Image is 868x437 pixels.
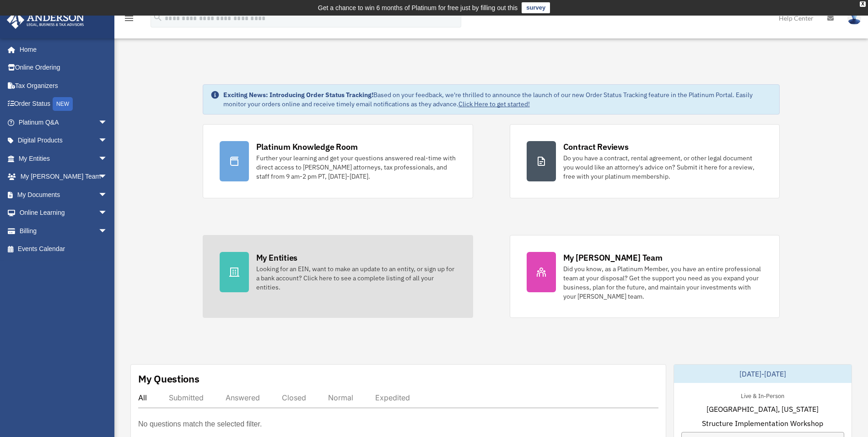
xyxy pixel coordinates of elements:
[4,11,87,29] img: Anderson Advisors Platinum Portal
[6,204,121,222] a: Online Learningarrow_drop_down
[124,13,135,24] i: menu
[203,124,473,198] a: Platinum Knowledge Room Further your learning and get your questions answered real-time with dire...
[226,393,260,402] div: Answered
[674,365,852,383] div: [DATE]-[DATE]
[282,393,306,402] div: Closed
[98,222,117,240] span: arrow_drop_down
[256,141,358,153] div: Platinum Knowledge Room
[98,186,117,204] span: arrow_drop_down
[318,2,518,13] div: Get a chance to win 6 months of Platinum for free just by filling out this
[6,168,121,186] a: My [PERSON_NAME] Teamarrow_drop_down
[860,1,866,7] div: close
[6,149,121,168] a: My Entitiesarrow_drop_down
[706,404,819,415] span: [GEOGRAPHIC_DATA], [US_STATE]
[6,240,121,258] a: Events Calendar
[98,131,117,150] span: arrow_drop_down
[6,222,121,240] a: Billingarrow_drop_down
[256,264,456,292] div: Looking for an EIN, want to make an update to an entity, or sign up for a bank account? Click her...
[98,149,117,168] span: arrow_drop_down
[563,252,663,263] div: My [PERSON_NAME] Team
[6,186,121,204] a: My Documentsarrow_drop_down
[153,12,163,22] i: search
[847,11,861,25] img: User Pic
[6,59,121,77] a: Online Ordering
[702,418,823,429] span: Structure Implementation Workshop
[98,113,117,132] span: arrow_drop_down
[256,153,456,181] div: Further your learning and get your questions answered real-time with direct access to [PERSON_NAM...
[53,97,73,111] div: NEW
[458,100,530,108] a: Click Here to get started!
[223,90,772,109] div: Based on your feedback, we're thrilled to announce the launch of our new Order Status Tracking fe...
[138,393,147,402] div: All
[138,418,262,431] p: No questions match the selected filter.
[563,264,763,301] div: Did you know, as a Platinum Member, you have an entire professional team at your disposal? Get th...
[563,153,763,181] div: Do you have a contract, rental agreement, or other legal document you would like an attorney's ad...
[733,390,792,400] div: Live & In-Person
[328,393,353,402] div: Normal
[510,235,780,318] a: My [PERSON_NAME] Team Did you know, as a Platinum Member, you have an entire professional team at...
[375,393,410,402] div: Expedited
[522,2,550,13] a: survey
[203,235,473,318] a: My Entities Looking for an EIN, want to make an update to an entity, or sign up for a bank accoun...
[98,168,117,186] span: arrow_drop_down
[6,131,121,150] a: Digital Productsarrow_drop_down
[223,91,373,99] strong: Exciting News: Introducing Order Status Tracking!
[256,252,297,263] div: My Entities
[6,76,121,95] a: Tax Organizers
[138,372,199,386] div: My Questions
[169,393,204,402] div: Submitted
[98,204,117,223] span: arrow_drop_down
[6,113,121,131] a: Platinum Q&Aarrow_drop_down
[563,141,629,153] div: Contract Reviews
[6,95,121,114] a: Order StatusNEW
[124,16,135,24] a: menu
[6,40,117,59] a: Home
[510,124,780,198] a: Contract Reviews Do you have a contract, rental agreement, or other legal document you would like...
